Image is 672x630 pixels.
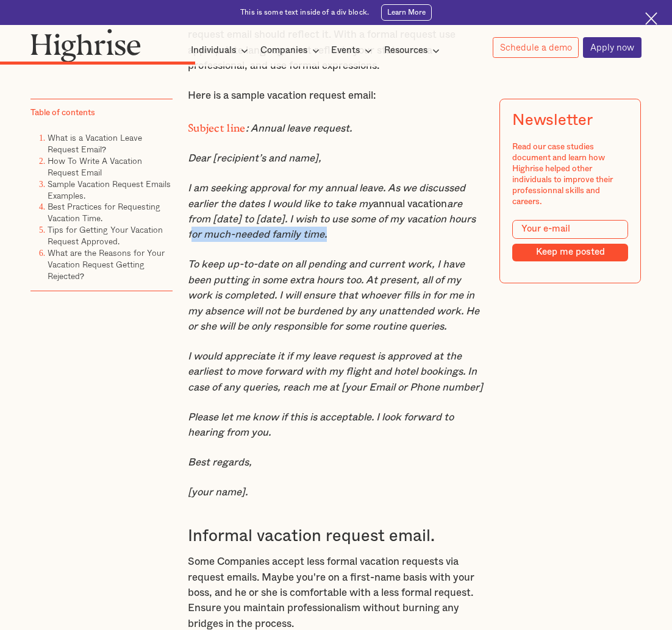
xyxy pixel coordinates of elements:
em: Dear [recipient’s and name], [188,153,321,163]
a: What is a Vacation Leave Request Email? [48,131,142,155]
div: Table of contents [30,108,95,119]
strong: Subject line [188,122,246,129]
a: Tips for Getting Your Vacation Request Approved. [48,224,163,248]
p: annual vacation [188,180,484,242]
em: [your name]. [188,487,248,497]
a: Schedule a demo [493,37,579,57]
div: Events [331,43,360,58]
div: Newsletter [512,112,592,130]
a: Best Practices for Requesting Vacation Time. [48,200,160,225]
input: Keep me posted [512,244,628,261]
a: Learn More [381,4,432,21]
div: Companies [260,43,323,58]
div: Companies [260,43,307,58]
p: Here is a sample vacation request email: [188,88,484,103]
div: Resources [384,43,427,58]
em: are from [date] to [date]. I wish to use some of my vacation hours for much-needed family time. [188,199,476,240]
img: Cross icon [645,12,657,24]
a: What are the Reasons for Your Vacation Request Getting Rejected? [48,247,165,283]
em: Best regards, [188,457,252,467]
a: Sample Vacation Request Emails Examples. [48,177,171,202]
em: To keep up-to-date on all pending and current work, I have been putting in some extra hours too. ... [188,259,479,331]
div: Individuals [191,43,252,58]
h3: Informal vacation request email. [188,526,484,547]
em: Please let me know if this is acceptable. I look forward to hearing from you. [188,412,454,437]
div: Read our case studies document and learn how Highrise helped other individuals to improve their p... [512,142,628,208]
input: Your e-mail [512,220,628,238]
div: Events [331,43,376,58]
div: Resources [384,43,443,58]
em: : Annual leave request. [246,123,352,133]
div: Individuals [191,43,236,58]
a: Apply now [583,37,641,58]
em: I would appreciate it if my leave request is approved at the earliest to move forward with my fli... [188,351,483,392]
form: Modal Form [512,220,628,261]
a: How To Write A Vacation Request Email [48,154,142,179]
div: This is some text inside of a div block. [240,7,369,17]
em: I am seeking approval for my annual leave. As we discussed earlier the dates I would like to take my [188,183,465,208]
img: Highrise logo [30,29,141,62]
